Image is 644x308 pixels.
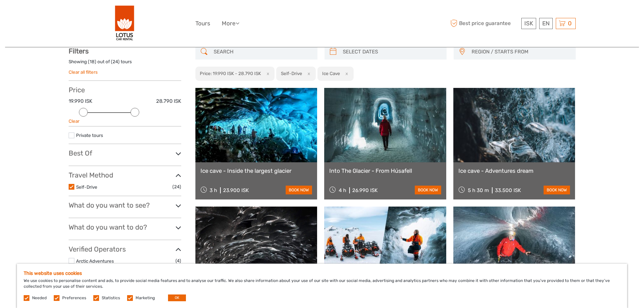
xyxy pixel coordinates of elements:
[322,71,340,76] h2: Ice Cave
[200,167,312,174] a: Ice cave - Inside the largest glacier
[468,187,489,193] span: 5 h 30 m
[200,71,261,76] h2: Price: 19.990 ISK - 28.790 ISK
[341,70,350,77] button: x
[69,149,181,157] h3: Best Of
[524,20,533,27] span: ISK
[69,69,98,75] a: Clear all filters
[262,70,271,77] button: x
[211,46,314,58] input: SEARCH
[223,187,249,193] div: 23.900 ISK
[32,295,47,301] label: Needed
[69,245,181,253] h3: Verified Operators
[458,167,570,174] a: Ice cave - Adventures dream
[102,295,120,301] label: Statistics
[9,12,76,17] p: We're away right now. Please check back later!
[339,187,346,193] span: 4 h
[195,19,210,28] a: Tours
[115,5,135,42] img: 443-e2bd2384-01f0-477a-b1bf-f993e7f52e7d_logo_big.png
[303,70,312,77] button: x
[495,187,521,193] div: 33.500 ISK
[340,46,443,58] input: SELECT DATES
[78,10,86,19] button: Open LiveChat chat widget
[449,18,520,29] span: Best price guarantee
[17,264,627,308] div: We use cookies to personalise content and ads, to provide social media features and to analyse ou...
[69,201,181,209] h3: What do you want to see?
[469,46,572,57] button: REGION / STARTS FROM
[69,223,181,231] h3: What do you want to do?
[69,171,181,179] h3: Travel Method
[544,186,570,194] a: book now
[210,187,217,193] span: 3 h
[113,58,118,65] label: 24
[168,294,186,301] button: OK
[222,19,239,28] a: More
[286,186,312,194] a: book now
[567,20,573,27] span: 0
[352,187,378,193] div: 26.990 ISK
[415,186,441,194] a: book now
[90,58,95,65] label: 18
[329,167,441,174] a: Into The Glacier - From Húsafell
[69,118,181,124] div: Clear
[69,58,181,69] div: Showing ( ) out of ( ) tours
[76,184,97,190] a: Self-Drive
[69,98,92,105] label: 19.990 ISK
[69,86,181,94] h3: Price
[69,47,89,55] strong: Filters
[76,258,114,264] a: Arctic Adventures
[156,98,181,105] label: 28.790 ISK
[281,71,302,76] h2: Self-Drive
[24,270,620,276] h5: This website uses cookies
[62,295,86,301] label: Preferences
[539,18,553,29] div: EN
[172,183,181,191] span: (24)
[76,133,103,138] a: Private tours
[175,257,181,265] span: (4)
[136,295,155,301] label: Marketing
